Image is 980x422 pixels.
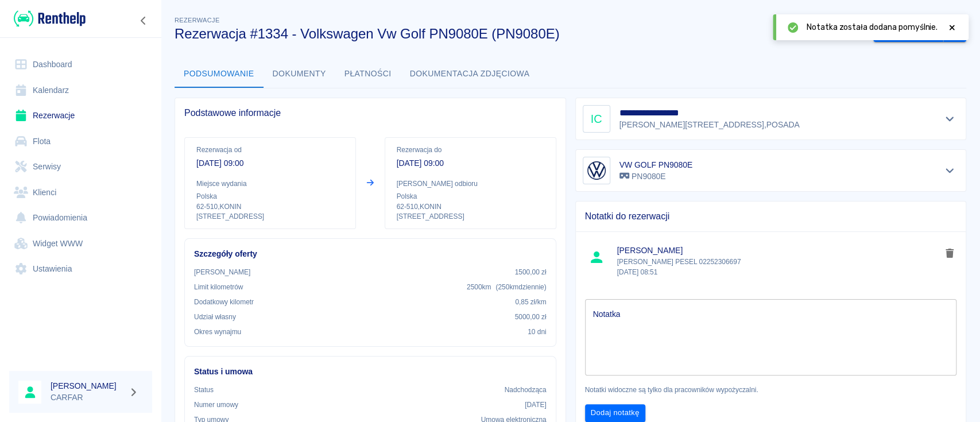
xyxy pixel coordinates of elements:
[397,179,544,189] p: [PERSON_NAME] odbioru
[9,78,152,103] a: Kalendarz
[196,145,344,155] p: Rezerwacja od
[515,297,546,307] p: 0,85 zł /km
[401,60,539,88] button: Dokumentacja zdjęciowa
[583,105,610,133] div: IC
[9,180,152,206] a: Klienci
[14,9,86,28] img: Renthelp logo
[196,202,344,212] p: 62-510 , KONIN
[397,157,544,169] p: [DATE] 09:00
[807,21,938,33] span: Notatka została dodana pomyślnie.
[585,159,608,182] img: Image
[9,205,152,231] a: Powiadomienia
[397,212,544,222] p: [STREET_ADDRESS]
[196,179,344,189] p: Miejsce wydania
[619,171,693,183] p: PN9080E
[617,267,942,277] p: [DATE] 08:51
[135,13,152,28] button: Zwiń nawigację
[194,267,250,277] p: [PERSON_NAME]
[617,257,942,277] p: [PERSON_NAME] PESEL 02252306697
[194,297,254,307] p: Dodatkowy kilometr
[397,202,544,212] p: 62-510 , KONIN
[9,129,152,154] a: Flota
[194,366,547,378] h6: Status i umowa
[9,256,152,282] a: Ustawienia
[940,111,959,127] button: Pokaż szczegóły
[619,159,693,171] h6: VW GOLF PN9080E
[175,26,864,42] h3: Rezerwacja #1334 - Volkswagen Vw Golf PN9080E (PN9080E)
[196,212,344,222] p: [STREET_ADDRESS]
[619,119,800,131] p: [PERSON_NAME][STREET_ADDRESS] , POSADA
[397,191,544,202] p: Polska
[585,385,957,395] p: Notatki widoczne są tylko dla pracowników wypożyczalni.
[194,282,243,292] p: Limit kilometrów
[175,60,264,88] button: Podsumowanie
[335,60,401,88] button: Płatności
[528,327,546,337] p: 10 dni
[505,385,547,395] p: Nadchodząca
[194,327,241,337] p: Okres wynajmu
[196,157,344,169] p: [DATE] 09:00
[525,400,547,410] p: [DATE]
[940,162,959,179] button: Pokaż szczegóły
[196,191,344,202] p: Polska
[9,154,152,180] a: Serwisy
[467,282,547,292] p: 2500 km
[941,246,958,261] button: delete note
[194,400,238,410] p: Numer umowy
[397,145,544,155] p: Rezerwacja do
[515,267,547,277] p: 1500,00 zł
[617,245,942,257] span: [PERSON_NAME]
[585,404,645,422] button: Dodaj notatkę
[194,385,214,395] p: Status
[495,283,546,291] span: ( 250 km dziennie )
[515,312,547,322] p: 5000,00 zł
[9,103,152,129] a: Rezerwacje
[194,248,547,260] h6: Szczegóły oferty
[51,392,124,404] p: CARFAR
[9,9,86,28] a: Renthelp logo
[184,107,556,119] span: Podstawowe informacje
[9,231,152,257] a: Widget WWW
[9,52,152,78] a: Dashboard
[175,17,219,24] span: Rezerwacje
[51,380,124,392] h6: [PERSON_NAME]
[194,312,236,322] p: Udział własny
[585,211,957,222] span: Notatki do rezerwacji
[264,60,335,88] button: Dokumenty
